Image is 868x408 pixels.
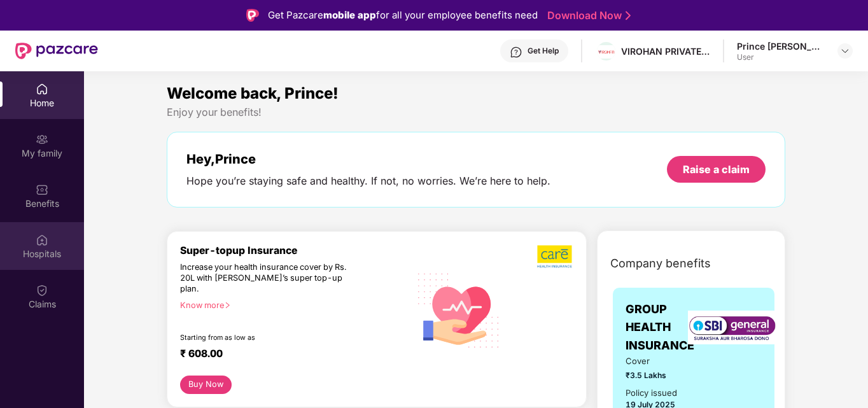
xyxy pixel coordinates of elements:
span: right [224,302,231,309]
div: User [737,52,826,62]
div: Know more [180,300,402,309]
a: Download Now [547,9,627,22]
img: insurerLogo [688,311,777,344]
button: Buy Now [180,376,232,394]
div: Super-topup Insurance [180,244,410,257]
img: Logo [246,9,259,22]
img: Stroke [626,9,631,22]
div: Increase your health insurance cover by Rs. 20L with [PERSON_NAME]’s super top-up plan. [180,262,354,295]
span: Company benefits [610,255,711,272]
div: ₹ 608.00 [180,348,397,363]
span: Cover [626,355,685,368]
div: Enjoy your benefits! [167,106,785,119]
div: Hey, Prince [186,151,550,167]
div: Get Pazcare for all your employee benefits need [268,8,538,23]
div: Hope you’re staying safe and healthy. If not, no worries. We’re here to help. [186,174,550,188]
img: Virohan%20logo%20(1).jpg [597,45,615,59]
div: Raise a claim [683,162,750,176]
div: VIROHAN PRIVATE LIMITED [621,45,710,57]
img: svg+xml;base64,PHN2ZyB3aWR0aD0iMjAiIGhlaWdodD0iMjAiIHZpZXdCb3g9IjAgMCAyMCAyMCIgZmlsbD0ibm9uZSIgeG... [36,133,48,146]
img: New Pazcare Logo [15,43,98,59]
span: Welcome back, Prince! [167,84,339,102]
img: svg+xml;base64,PHN2ZyBpZD0iSG9zcGl0YWxzIiB4bWxucz0iaHR0cDovL3d3dy53My5vcmcvMjAwMC9zdmciIHdpZHRoPS... [36,234,48,246]
strong: mobile app [323,9,376,21]
div: Get Help [528,46,559,56]
div: Policy issued [626,386,677,400]
img: svg+xml;base64,PHN2ZyBpZD0iSGVscC0zMngzMiIgeG1sbnM9Imh0dHA6Ly93d3cudzMub3JnLzIwMDAvc3ZnIiB3aWR0aD... [510,46,522,59]
span: ₹3.5 Lakhs [626,369,685,381]
span: GROUP HEALTH INSURANCE [626,300,694,355]
div: Prince [PERSON_NAME] [737,40,826,52]
img: svg+xml;base64,PHN2ZyB4bWxucz0iaHR0cDovL3d3dy53My5vcmcvMjAwMC9zdmciIHhtbG5zOnhsaW5rPSJodHRwOi8vd3... [410,260,508,360]
img: svg+xml;base64,PHN2ZyBpZD0iQmVuZWZpdHMiIHhtbG5zPSJodHRwOi8vd3d3LnczLm9yZy8yMDAwL3N2ZyIgd2lkdGg9Ij... [36,183,48,196]
img: svg+xml;base64,PHN2ZyBpZD0iQ2xhaW0iIHhtbG5zPSJodHRwOi8vd3d3LnczLm9yZy8yMDAwL3N2ZyIgd2lkdGg9IjIwIi... [36,284,48,297]
img: svg+xml;base64,PHN2ZyBpZD0iRHJvcGRvd24tMzJ4MzIiIHhtbG5zPSJodHRwOi8vd3d3LnczLm9yZy8yMDAwL3N2ZyIgd2... [840,46,850,56]
div: Starting from as low as [180,334,356,342]
img: b5dec4f62d2307b9de63beb79f102df3.png [537,244,573,269]
img: svg+xml;base64,PHN2ZyBpZD0iSG9tZSIgeG1sbnM9Imh0dHA6Ly93d3cudzMub3JnLzIwMDAvc3ZnIiB3aWR0aD0iMjAiIG... [36,83,48,95]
